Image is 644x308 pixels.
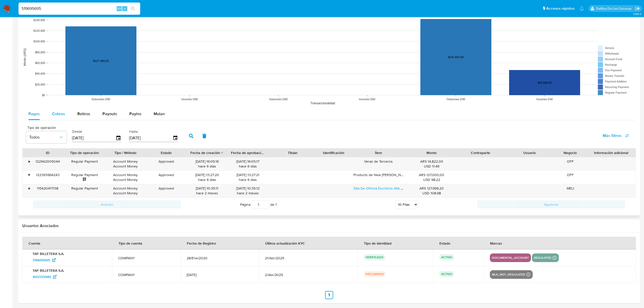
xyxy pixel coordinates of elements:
span: Accesos rápidos [546,6,575,11]
button: search-icon [128,5,138,12]
h2: Usuarios Asociados [22,223,636,228]
span: 3.155.0 [633,12,641,16]
span: s [124,6,126,11]
span: Alt [117,6,121,11]
a: Notificaciones [580,6,584,11]
p: delfina.delascarreras@mercadolibre.com [596,6,633,11]
input: Buscar usuario o caso... [19,5,140,12]
a: Salir [635,6,640,11]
